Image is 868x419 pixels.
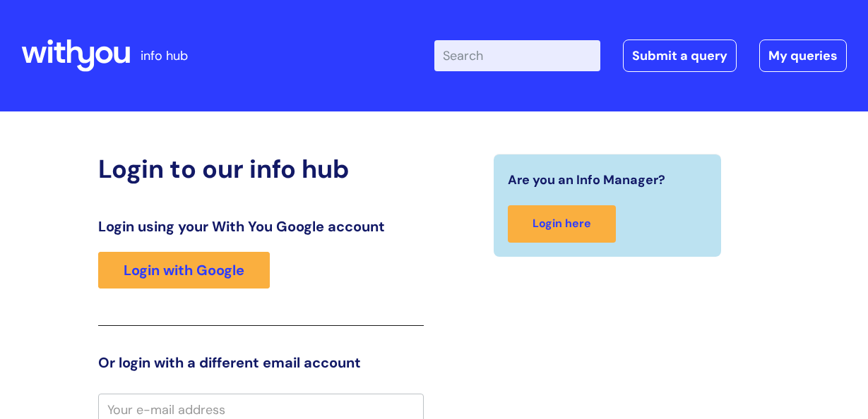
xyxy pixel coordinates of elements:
input: Search [434,40,600,71]
h2: Login to our info hub [98,154,424,184]
a: Login with Google [98,252,270,289]
a: Login here [508,205,616,243]
p: info hub [141,44,188,67]
a: My queries [759,40,847,72]
h3: Login using your With You Google account [98,218,424,235]
h3: Or login with a different email account [98,354,424,371]
a: Submit a query [623,40,737,72]
span: Are you an Info Manager? [508,169,665,191]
